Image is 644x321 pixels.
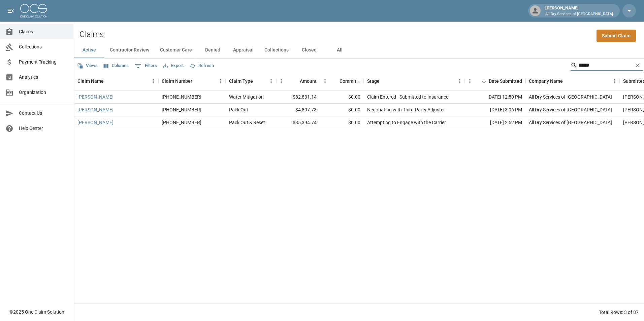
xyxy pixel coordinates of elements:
[571,60,643,72] div: Search
[330,76,340,86] button: Sort
[104,42,155,58] button: Contractor Review
[104,76,113,86] button: Sort
[465,91,525,104] div: [DATE] 12:50 PM
[77,106,114,113] a: [PERSON_NAME]
[364,72,465,91] div: Stage
[77,72,104,91] div: Claim Name
[489,72,522,91] div: Date Submitted
[102,61,130,71] button: Select columns
[276,72,320,91] div: Amount
[320,116,364,129] div: $0.00
[229,94,264,100] div: Water Mitigation
[158,72,226,91] div: Claim Number
[525,72,620,91] div: Company Name
[465,76,475,86] button: Menu
[276,76,286,86] button: Menu
[253,76,262,86] button: Sort
[633,60,643,70] button: Clear
[74,72,158,91] div: Claim Name
[75,61,99,71] button: Views
[9,309,64,315] div: © 2025 One Claim Solution
[266,76,276,86] button: Menu
[290,76,300,86] button: Sort
[197,42,228,58] button: Denied
[228,42,259,58] button: Appraisal
[4,4,18,17] button: open drawer
[529,106,612,113] div: All Dry Services of Atlanta
[226,72,276,91] div: Claim Type
[320,76,330,86] button: Menu
[79,30,104,39] h2: Claims
[380,76,389,86] button: Sort
[188,61,216,71] button: Refresh
[529,119,612,126] div: All Dry Services of Atlanta
[259,42,294,58] button: Collections
[229,119,265,126] div: Pack Out & Reset
[599,309,639,316] div: Total Rows: 3 of 87
[77,94,114,100] a: [PERSON_NAME]
[545,11,613,17] p: All Dry Services of [GEOGRAPHIC_DATA]
[367,106,445,113] div: Negotiating with Third-Party Adjuster
[367,94,448,100] div: Claim Entered - Submitted to Insurance
[19,89,68,96] span: Organization
[162,106,201,113] div: 01-009-039836
[276,116,320,129] div: $35,394.74
[529,94,612,100] div: All Dry Services of Atlanta
[148,76,158,86] button: Menu
[162,72,192,91] div: Claim Number
[161,61,185,71] button: Export
[597,30,636,42] a: Submit Claim
[320,104,364,116] div: $0.00
[465,72,525,91] div: Date Submitted
[294,42,324,58] button: Closed
[300,72,317,91] div: Amount
[74,42,644,58] div: dynamic tabs
[367,119,446,126] div: Attempting to Engage with the Carrier
[162,119,201,126] div: 01-009-039836
[74,42,104,58] button: Active
[276,91,320,104] div: $82,831.14
[19,74,68,81] span: Analytics
[455,76,465,86] button: Menu
[155,42,197,58] button: Customer Care
[465,116,525,129] div: [DATE] 2:52 PM
[19,28,68,35] span: Claims
[543,5,616,17] div: [PERSON_NAME]
[19,59,68,66] span: Payment Tracking
[19,110,68,117] span: Contact Us
[529,72,563,91] div: Company Name
[367,72,380,91] div: Stage
[162,94,201,100] div: 01-009-039836
[192,76,202,86] button: Sort
[77,119,114,126] a: [PERSON_NAME]
[20,4,47,17] img: ocs-logo-white-transparent.png
[133,61,159,71] button: Show filters
[229,106,248,113] div: Pack Out
[19,43,68,50] span: Collections
[229,72,253,91] div: Claim Type
[216,76,226,86] button: Menu
[320,91,364,104] div: $0.00
[479,76,489,86] button: Sort
[320,72,364,91] div: Committed Amount
[610,76,620,86] button: Menu
[340,72,360,91] div: Committed Amount
[563,76,572,86] button: Sort
[465,104,525,116] div: [DATE] 3:06 PM
[324,42,355,58] button: All
[276,104,320,116] div: $4,897.73
[19,125,68,132] span: Help Center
